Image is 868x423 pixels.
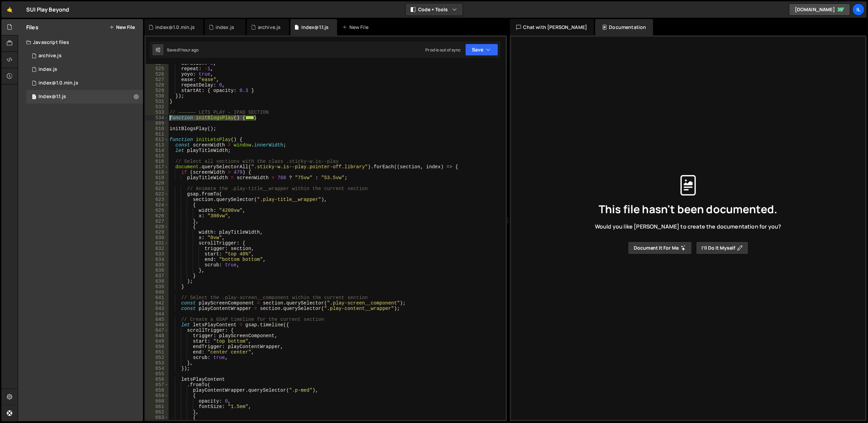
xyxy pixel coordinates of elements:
div: 530 [146,93,169,99]
div: 660 [146,398,169,404]
div: 637 [146,273,169,279]
div: 625 [146,208,169,213]
div: 649 [146,339,169,344]
span: Would you like [PERSON_NAME] to create the documentation for you? [595,223,781,230]
a: 🤙 [1,1,18,18]
div: 612 [146,137,169,142]
div: 619 [146,175,169,181]
div: 626 [146,213,169,219]
div: 526 [146,72,169,77]
div: 610 [146,126,169,131]
div: 627 [146,219,169,224]
div: 534 [146,115,169,121]
: 13362/45913.js [26,90,143,104]
div: 620 [146,181,169,186]
div: 662 [146,409,169,415]
div: 659 [146,393,169,398]
button: Save [465,44,498,56]
div: 533 [146,110,169,115]
div: 651 [146,349,169,355]
div: 611 [146,131,169,137]
div: 661 [146,404,169,409]
div: Index@1.1.js [38,94,66,100]
span: ... [246,116,254,120]
div: 650 [146,344,169,349]
div: 614 [146,148,169,153]
div: 630 [146,235,169,240]
div: 646 [146,322,169,328]
div: Saved [167,47,199,53]
div: 617 [146,164,169,170]
div: index.js [216,24,234,31]
div: 13362/34425.js [26,76,143,90]
div: SUI Play Beyond [26,5,69,14]
span: This file hasn't been documented. [599,204,777,215]
button: New File [109,25,135,30]
div: Documentation [595,19,653,35]
div: 657 [146,382,169,388]
div: 621 [146,186,169,191]
div: index@1.0.min.js [38,80,78,86]
div: 532 [146,104,169,110]
div: 645 [146,317,169,322]
div: 528 [146,82,169,88]
div: 642 [146,300,169,306]
div: 648 [146,333,169,339]
div: Prod is out of sync [425,47,461,53]
div: 643 [146,306,169,311]
div: 13362/33342.js [26,63,143,76]
button: Code + Tools [406,3,463,16]
div: 631 [146,240,169,246]
span: 1 [32,95,36,100]
div: 638 [146,279,169,284]
div: 525 [146,66,169,72]
div: index.js [38,66,57,73]
div: 639 [146,284,169,289]
div: 616 [146,159,169,164]
button: Document it for me [628,241,692,254]
div: 529 [146,88,169,93]
div: 640 [146,289,169,295]
div: 636 [146,268,169,273]
div: 644 [146,311,169,317]
div: 1 hour ago [179,47,199,53]
div: 632 [146,246,169,251]
div: 663 [146,415,169,420]
div: 629 [146,230,169,235]
button: I’ll do it myself [696,241,748,254]
div: archive.js [38,53,62,59]
div: Index@1.1.js [301,24,329,31]
div: 622 [146,191,169,197]
div: 656 [146,377,169,382]
div: 641 [146,295,169,300]
div: 624 [146,202,169,208]
div: 628 [146,224,169,230]
div: 609 [146,121,169,126]
div: archive.js [258,24,281,31]
div: 13362/34351.js [26,49,143,63]
div: 634 [146,257,169,262]
div: 615 [146,153,169,159]
div: 531 [146,99,169,104]
div: 633 [146,251,169,257]
div: 658 [146,388,169,393]
div: 652 [146,355,169,360]
div: 654 [146,366,169,371]
div: 635 [146,262,169,268]
a: [DOMAIN_NAME] [789,3,850,16]
div: 655 [146,371,169,377]
div: index@1.0.min.js [155,24,195,31]
div: Chat with [PERSON_NAME] [510,19,594,35]
div: 618 [146,170,169,175]
h2: Files [26,23,38,31]
div: 653 [146,360,169,366]
div: 647 [146,328,169,333]
div: Javascript files [18,35,143,49]
div: 527 [146,77,169,82]
div: 613 [146,142,169,148]
div: 623 [146,197,169,202]
div: New File [343,24,371,31]
a: Il [852,3,865,16]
